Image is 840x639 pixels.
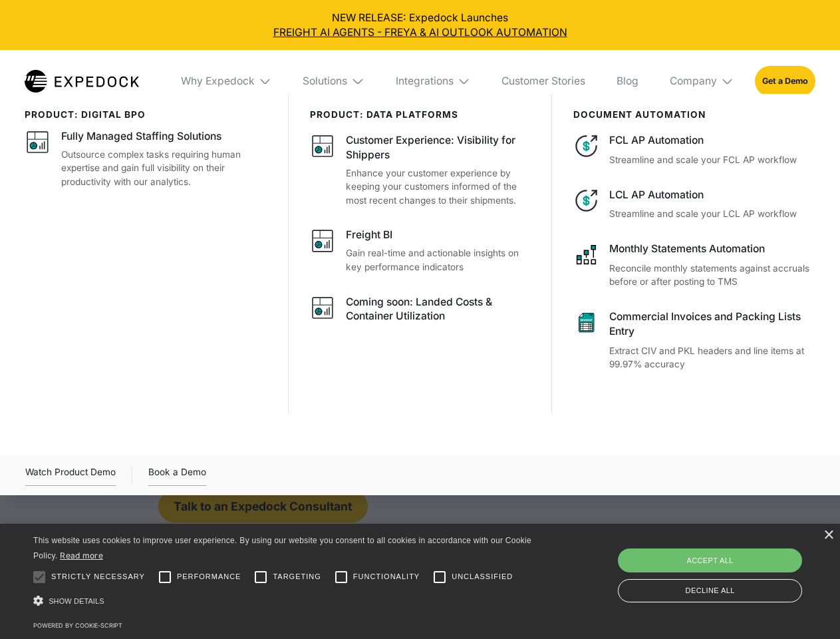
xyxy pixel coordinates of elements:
div: PRODUCT: data platforms [310,109,531,120]
a: Blog [606,50,648,112]
div: Customer Experience: Visibility for Shippers [346,133,531,162]
div: Solutions [293,50,375,112]
a: Monthly Statements AutomationReconcile monthly statements against accruals before or after postin... [573,242,815,289]
p: Extract CIV and PKL headers and line items at 99.97% accuracy [609,344,815,371]
div: Integrations [385,50,481,112]
a: Customer Stories [491,50,595,112]
p: Gain real-time and actionable insights on key performance indicators [346,246,531,274]
a: Read more [60,550,103,560]
a: Coming soon: Landed Costs & Container Utilization [310,295,531,328]
div: Commercial Invoices and Packing Lists Entry [609,310,815,339]
span: Unclassified [452,571,513,582]
a: Powered by cookie-script [33,622,122,629]
span: Strictly necessary [51,571,145,582]
div: NEW RELEASE: Expedock Launches [11,11,830,40]
div: FCL AP Automation [609,133,815,148]
div: Integrations [396,75,454,88]
div: Solutions [303,75,347,88]
p: Enhance your customer experience by keeping your customers informed of the most recent changes to... [346,166,531,208]
a: Freight BIGain real-time and actionable insights on key performance indicators [310,228,531,274]
div: Why Expedock [181,75,255,88]
span: This website uses cookies to improve user experience. By using our website you consent to all coo... [33,536,531,560]
a: FREIGHT AI AGENTS - FREYA & AI OUTLOOK AUTOMATION [11,25,830,40]
p: Outsource complex tasks requiring human expertise and gain full visibility on their productivity ... [61,148,267,189]
iframe: Chat Widget [619,495,840,639]
span: Performance [177,571,241,582]
div: Monthly Statements Automation [609,242,815,256]
span: Targeting [273,571,321,582]
a: LCL AP AutomationStreamline and scale your LCL AP workflow [573,188,815,221]
div: document automation [573,109,815,120]
div: Company [659,50,744,112]
div: Freight BI [346,228,392,242]
div: Company [670,75,717,88]
div: Fully Managed Staffing Solutions [61,129,221,144]
a: FCL AP AutomationStreamline and scale your FCL AP workflow [573,133,815,166]
div: Why Expedock [170,50,282,112]
a: Commercial Invoices and Packing Lists EntryExtract CIV and PKL headers and line items at 99.97% a... [573,310,815,371]
a: open lightbox [25,465,116,486]
a: Fully Managed Staffing SolutionsOutsource complex tasks requiring human expertise and gain full v... [25,129,267,188]
p: Streamline and scale your LCL AP workflow [609,207,815,221]
span: Show details [49,597,104,605]
a: Customer Experience: Visibility for ShippersEnhance your customer experience by keeping your cust... [310,133,531,207]
div: Watch Product Demo [25,465,116,486]
a: Get a Demo [755,66,815,96]
p: Streamline and scale your FCL AP workflow [609,153,815,167]
p: Reconcile monthly statements against accruals before or after posting to TMS [609,262,815,289]
span: Functionality [353,571,420,582]
div: LCL AP Automation [609,188,815,202]
div: product: digital bpo [25,109,267,120]
a: Book a Demo [148,465,206,486]
div: Coming soon: Landed Costs & Container Utilization [346,295,531,324]
div: Show details [33,592,536,610]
